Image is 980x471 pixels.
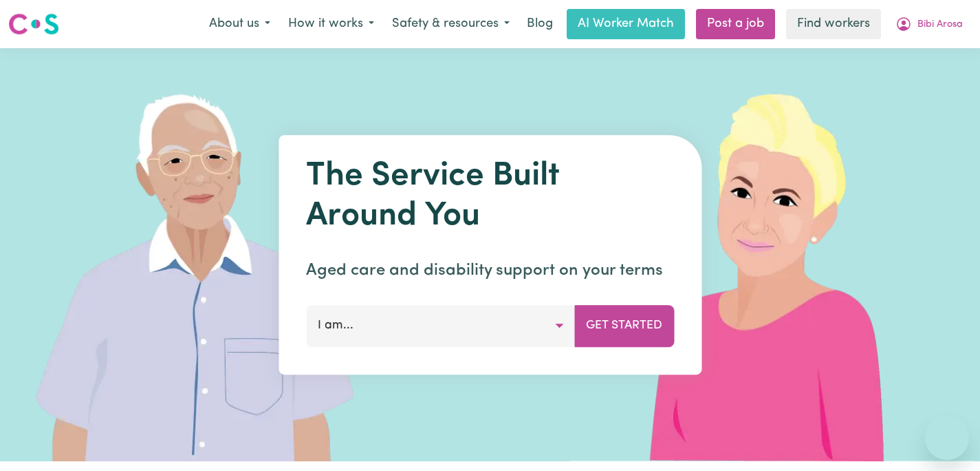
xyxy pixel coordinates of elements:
[786,9,881,39] a: Find workers
[519,9,561,39] a: Blog
[574,305,674,346] button: Get Started
[917,17,963,32] span: Bibi Arosa
[306,157,674,236] h1: The Service Built Around You
[925,416,969,460] iframe: Button to launch messaging window
[383,10,519,39] button: Safety & resources
[696,9,775,39] a: Post a job
[306,305,575,346] button: I am...
[200,10,279,39] button: About us
[306,258,674,283] p: Aged care and disability support on your terms
[8,8,59,40] a: Careseekers logo
[886,10,972,39] button: My Account
[279,10,383,39] button: How it works
[567,9,685,39] a: AI Worker Match
[8,12,59,36] img: Careseekers logo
